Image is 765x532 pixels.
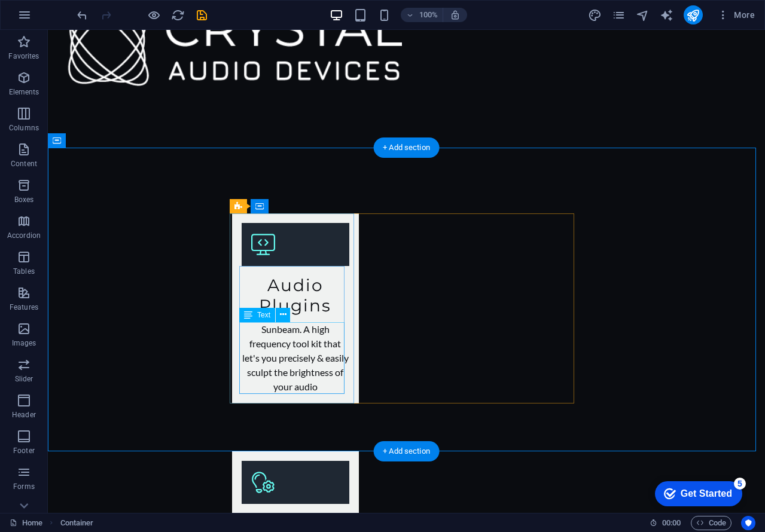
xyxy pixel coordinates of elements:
[60,516,94,530] nav: breadcrumb
[13,267,35,276] p: Tables
[13,446,35,455] p: Footer
[686,8,700,22] i: Publish
[7,231,41,240] p: Accordion
[450,10,461,20] i: On resize automatically adjust zoom level to fit chosen device.
[89,2,100,14] div: 5
[171,8,185,22] i: Reload page
[717,9,755,21] span: More
[12,410,36,420] p: Header
[60,516,94,530] span: Click to select. Double-click to edit
[612,8,626,22] button: pages
[588,8,602,22] i: Design (Ctrl+Alt+Y)
[195,8,209,22] i: Save (Ctrl+S)
[670,518,672,527] span: :
[650,516,681,530] h6: Session time
[684,5,703,25] button: publish
[401,8,443,22] button: 100%
[10,6,97,31] div: Get Started 5 items remaining, 0% complete
[612,8,626,22] i: Pages (Ctrl+Alt+S)
[662,516,681,530] span: 00 00
[712,5,760,25] button: More
[373,441,440,461] div: + Add section
[35,13,87,24] div: Get Started
[588,8,602,22] button: design
[636,8,650,22] i: Navigator
[10,302,38,312] p: Features
[194,8,209,22] button: save
[14,195,34,204] p: Boxes
[8,51,39,61] p: Favorites
[10,516,42,530] a: Click to cancel selection. Double-click to open Pages
[13,482,35,491] p: Forms
[419,8,438,22] h6: 100%
[373,137,440,158] div: + Add section
[9,87,39,97] p: Elements
[660,8,674,22] button: text_generator
[636,8,650,22] button: navigator
[9,123,39,133] p: Columns
[75,8,89,22] i: Undo: Change text (Ctrl+Z)
[11,159,37,169] p: Content
[696,516,726,530] span: Code
[147,8,161,22] button: Click here to leave preview mode and continue editing
[75,8,89,22] button: undo
[691,516,732,530] button: Code
[257,311,270,319] span: Text
[741,516,755,530] button: Usercentrics
[660,8,673,22] i: AI Writer
[170,8,185,22] button: reload
[15,374,33,384] p: Slider
[12,338,36,348] p: Images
